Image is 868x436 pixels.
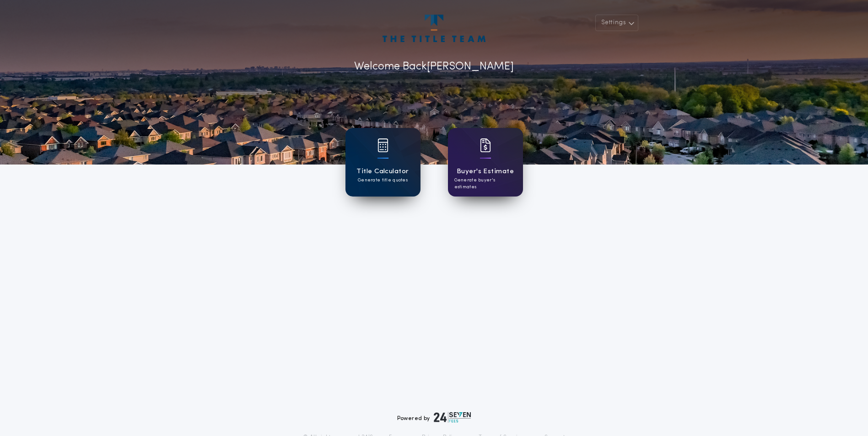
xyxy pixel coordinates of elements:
p: Welcome Back [PERSON_NAME] [354,58,514,75]
div: Powered by [397,412,471,423]
h1: Title Calculator [356,166,409,177]
p: Generate buyer's estimates [454,177,517,191]
img: account-logo [383,15,485,42]
a: card iconTitle CalculatorGenerate title quotes [345,128,421,197]
p: Generate title quotes [358,177,408,184]
button: Settings [595,15,638,31]
a: card iconBuyer's EstimateGenerate buyer's estimates [448,128,523,197]
img: logo [434,412,471,423]
h1: Buyer's Estimate [457,166,514,177]
img: card icon [480,138,491,152]
img: card icon [377,138,388,152]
